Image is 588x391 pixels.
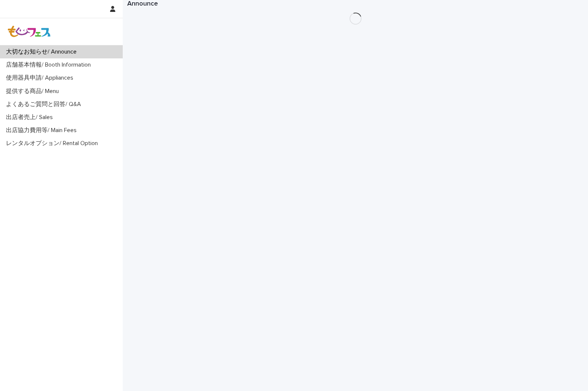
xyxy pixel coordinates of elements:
p: レンタルオプション/ Rental Option [3,140,104,147]
p: 店舗基本情報/ Booth Information [3,61,97,68]
p: よくあるご質問と回答/ Q&A [3,101,87,108]
p: 出店者売上/ Sales [3,114,59,121]
p: 出店協力費用等/ Main Fees [3,127,83,134]
p: 提供する商品/ Menu [3,88,65,95]
p: 大切なお知らせ/ Announce [3,48,83,55]
p: 使用器具申請/ Appliances [3,74,79,81]
img: Z8gcrWHQVC4NX3Wf4olx [6,24,53,39]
